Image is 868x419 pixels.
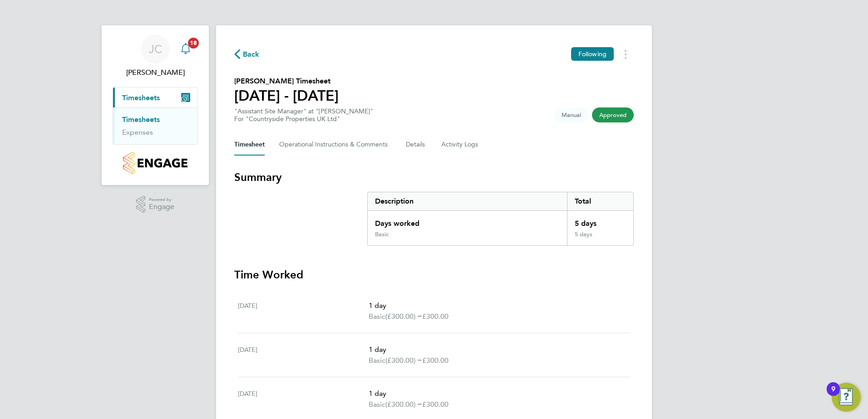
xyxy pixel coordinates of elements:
[234,76,339,87] h2: [PERSON_NAME] Timesheet
[136,196,175,213] a: Powered byEngage
[177,34,195,63] a: 18
[422,356,449,365] span: £300.00
[149,203,174,211] span: Engage
[234,49,260,60] button: Back
[369,344,623,355] p: 1 day
[832,383,861,412] button: Open Resource Center, 9 new notifications
[149,196,174,204] span: Powered by
[234,107,373,123] div: "Assistant Site Manager" at "[PERSON_NAME]"
[567,231,633,245] div: 5 days
[234,170,634,185] h3: Summary
[368,192,567,210] div: Description
[122,128,153,136] a: Expenses
[385,356,422,365] span: (£300.00) =
[113,34,198,78] a: JC[PERSON_NAME]
[234,134,265,156] button: Timesheet
[279,134,391,156] button: Operational Instructions & Comments
[113,88,197,107] button: Timesheets
[385,400,422,409] span: (£300.00) =
[369,355,385,366] span: Basic
[571,47,614,61] button: Following
[113,67,198,78] span: John Cousins
[238,344,369,366] div: [DATE]
[385,312,422,321] span: (£300.00) =
[113,107,197,144] div: Timesheets
[831,389,835,401] div: 9
[554,107,588,122] span: This timesheet was manually created.
[243,49,260,60] span: Back
[369,399,385,410] span: Basic
[369,300,623,311] p: 1 day
[369,311,385,322] span: Basic
[122,115,160,124] a: Timesheets
[369,388,623,399] p: 1 day
[567,192,633,210] div: Total
[122,93,160,102] span: Timesheets
[406,134,427,156] button: Details
[188,38,199,49] span: 18
[368,211,567,231] div: Days worked
[441,134,479,156] button: Activity Logs
[422,312,449,321] span: £300.00
[238,300,369,322] div: [DATE]
[375,231,389,238] div: Basic
[123,152,187,174] img: countryside-properties-logo-retina.png
[149,43,162,55] span: JC
[238,388,369,410] div: [DATE]
[567,211,633,231] div: 5 days
[578,50,607,58] span: Following
[234,87,339,105] h1: [DATE] - [DATE]
[113,152,198,174] a: Go to home page
[234,115,373,123] div: For "Countryside Properties UK Ltd"
[422,400,449,409] span: £300.00
[367,192,634,246] div: Summary
[617,47,634,61] button: Timesheets Menu
[102,25,209,185] nav: Main navigation
[234,268,634,282] h3: Time Worked
[592,107,634,122] span: This timesheet has been approved.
